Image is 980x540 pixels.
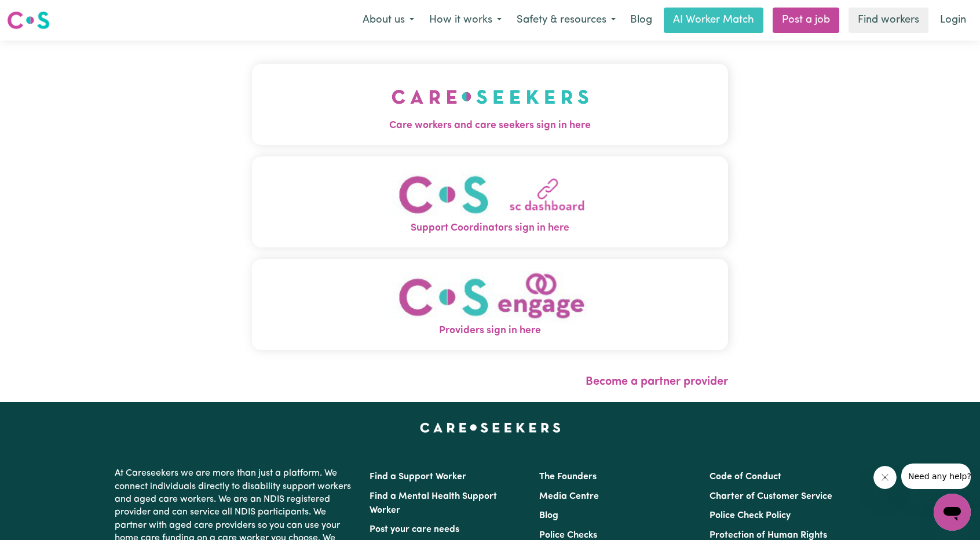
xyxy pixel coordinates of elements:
[710,472,781,481] a: Code of Conduct
[539,472,597,481] a: The Founders
[539,511,558,520] a: Blog
[873,466,897,489] iframe: Close message
[252,64,728,145] button: Care workers and care seekers sign in here
[422,8,509,32] button: How it works
[252,221,728,236] span: Support Coordinators sign in here
[252,156,728,247] button: Support Coordinators sign in here
[586,376,728,388] a: Become a partner provider
[710,531,827,540] a: Protection of Human Rights
[849,8,928,33] a: Find workers
[370,492,497,515] a: Find a Mental Health Support Worker
[539,492,599,501] a: Media Centre
[710,511,791,520] a: Police Check Policy
[355,8,422,32] button: About us
[252,118,728,133] span: Care workers and care seekers sign in here
[420,423,561,432] a: Careseekers home page
[7,10,50,31] img: Careseekers logo
[509,8,623,32] button: Safety & resources
[7,8,70,17] span: Need any help?
[934,494,971,531] iframe: Button to launch messaging window
[370,525,459,534] a: Post your care needs
[773,8,839,33] a: Post a job
[623,8,659,33] a: Blog
[933,8,973,33] a: Login
[539,531,597,540] a: Police Checks
[901,464,971,489] iframe: Message from company
[252,259,728,350] button: Providers sign in here
[710,492,832,501] a: Charter of Customer Service
[664,8,763,33] a: AI Worker Match
[7,7,50,34] a: Careseekers logo
[370,472,466,481] a: Find a Support Worker
[252,323,728,338] span: Providers sign in here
